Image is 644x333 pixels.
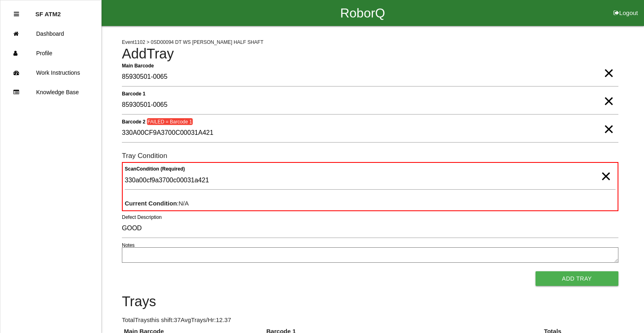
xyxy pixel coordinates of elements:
[601,160,611,176] span: Clear Input
[122,152,618,160] h6: Tray Condition
[122,294,618,309] h4: Trays
[122,68,618,86] input: Required
[122,91,145,96] b: Barcode 1
[125,200,189,207] span: : N/A
[122,242,134,249] label: Notes
[536,271,618,286] button: Add Tray
[35,4,61,17] p: SF ATM2
[0,63,101,82] a: Work Instructions
[603,85,614,101] span: Clear Input
[14,4,19,24] div: Close
[147,118,193,125] span: FAILED = Barcode 1
[122,46,618,62] h4: Add Tray
[122,119,145,124] b: Barcode 2
[0,43,101,63] a: Profile
[0,24,101,43] a: Dashboard
[0,82,101,102] a: Knowledge Base
[122,39,263,45] span: Event 1102 > 0SD00094 DT WS [PERSON_NAME] HALF SHAFT
[122,316,618,325] p: Total Trays this shift: 37 Avg Trays /Hr: 12.37
[122,63,154,68] b: Main Barcode
[603,113,614,129] span: Clear Input
[603,57,614,73] span: Clear Input
[125,200,177,207] b: Current Condition
[122,214,162,221] label: Defect Description
[125,166,185,172] b: Scan Condition (Required)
